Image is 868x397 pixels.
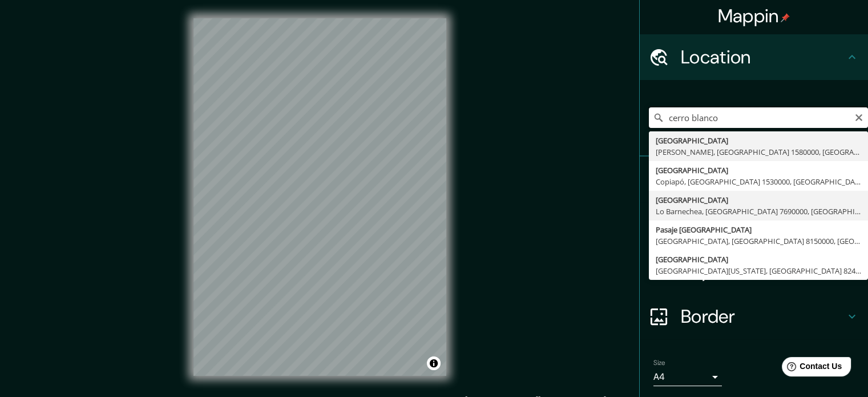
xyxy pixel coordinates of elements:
[656,146,861,158] div: [PERSON_NAME], [GEOGRAPHIC_DATA] 1580000, [GEOGRAPHIC_DATA]
[656,135,861,146] div: [GEOGRAPHIC_DATA]
[766,352,855,384] iframe: Help widget launcher
[681,305,845,328] h4: Border
[653,358,665,368] label: Size
[656,165,861,176] div: [GEOGRAPHIC_DATA]
[656,194,861,206] div: [GEOGRAPHIC_DATA]
[681,46,845,69] h4: Location
[781,13,790,22] img: pin-icon.png
[854,111,863,122] button: Clear
[640,202,868,248] div: Style
[427,356,441,370] button: Toggle attribution
[656,206,861,217] div: Lo Barnechea, [GEOGRAPHIC_DATA] 7690000, [GEOGRAPHIC_DATA]
[656,235,861,247] div: [GEOGRAPHIC_DATA], [GEOGRAPHIC_DATA] 8150000, [GEOGRAPHIC_DATA]
[656,265,861,276] div: [GEOGRAPHIC_DATA][US_STATE], [GEOGRAPHIC_DATA] 8240000, [GEOGRAPHIC_DATA]
[656,176,861,187] div: Copiapó, [GEOGRAPHIC_DATA] 1530000, [GEOGRAPHIC_DATA]
[640,248,868,294] div: Layout
[640,34,868,80] div: Location
[718,5,790,27] h4: Mappin
[656,224,861,235] div: Pasaje [GEOGRAPHIC_DATA]
[193,18,446,376] canvas: Map
[681,259,845,282] h4: Layout
[640,157,868,202] div: Pins
[653,368,722,386] div: A4
[640,294,868,339] div: Border
[649,107,868,128] input: Pick your city or area
[656,254,861,265] div: [GEOGRAPHIC_DATA]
